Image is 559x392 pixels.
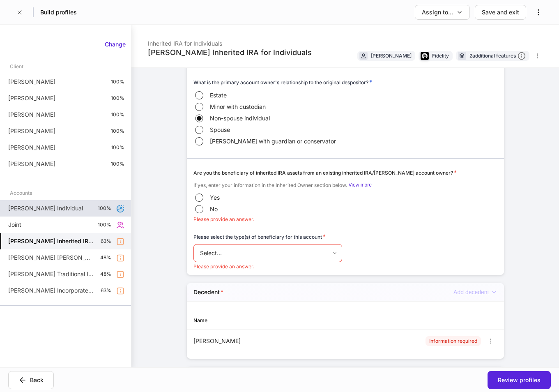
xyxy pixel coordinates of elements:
span: Minor with custodian [210,103,266,111]
p: 48% [100,254,111,261]
span: Non-spouse individual [210,114,270,122]
div: A maximum of 1 is allowed for this form. [453,288,497,296]
div: [PERSON_NAME] Inherited IRA for Individuals [148,48,312,58]
span: Yes [210,194,220,202]
p: [PERSON_NAME] [8,94,55,102]
div: Back [30,376,44,384]
div: Inherited IRA for Individuals [148,35,312,48]
p: 100% [111,128,124,134]
p: Joint [8,221,21,229]
p: [PERSON_NAME] Incorporated Organization [8,286,94,295]
button: Save and exit [475,5,526,20]
p: 100% [98,205,111,212]
p: 100% [111,111,124,118]
p: [PERSON_NAME] [8,127,55,135]
div: [PERSON_NAME] [193,337,345,345]
h6: Please select the type(s) of beneficiary for this account [193,233,326,241]
h5: [PERSON_NAME] Inherited IRA for Individuals [8,237,94,245]
div: Assign to... [422,8,453,16]
div: Fidelity [432,52,449,60]
div: 2 additional features [469,52,526,60]
button: Review profiles [488,371,551,389]
div: Add decedent [453,289,497,296]
span: [PERSON_NAME] with guardian or conservator [210,137,336,145]
p: [PERSON_NAME] [8,111,55,119]
p: 100% [111,144,124,151]
span: Spouse [210,126,230,134]
p: 100% [98,221,111,228]
p: 48% [100,271,111,277]
p: 100% [111,95,124,101]
button: Change [99,38,131,51]
button: Assign to... [415,5,470,20]
div: Name [193,316,345,324]
div: Change [105,40,126,48]
div: Information required [429,337,477,345]
p: [PERSON_NAME] Individual [8,204,83,212]
span: Estate [210,91,227,99]
div: Select... [193,244,342,262]
h6: What is the primary account owner's relationship to the original despositor? [193,78,372,86]
button: View more [349,182,372,188]
p: 63% [101,287,111,294]
h5: Decedent [193,288,223,296]
span: No [210,205,218,213]
div: Accounts [10,186,32,200]
p: [PERSON_NAME] [8,143,55,152]
p: 100% [111,161,124,167]
div: Client [10,59,23,74]
p: 63% [101,238,111,244]
div: Are you the beneficiary of inherited IRA assets from an existing inherited IRA/[PERSON_NAME] acco... [193,168,497,177]
div: [PERSON_NAME] [371,52,412,60]
p: [PERSON_NAME] Traditional IRA [8,270,94,278]
p: [PERSON_NAME] [8,78,55,86]
p: 100% [111,78,124,85]
p: [PERSON_NAME] [PERSON_NAME] [8,254,94,262]
p: [PERSON_NAME] [8,160,55,168]
h5: Build profiles [40,8,77,16]
span: If yes, enter your information in the Inherited Owner section below. [193,182,347,189]
button: Back [8,371,54,389]
div: Review profiles [498,376,541,384]
p: Please provide an answer. [193,263,342,270]
p: Please provide an answer. [193,216,497,223]
div: Save and exit [482,8,519,16]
